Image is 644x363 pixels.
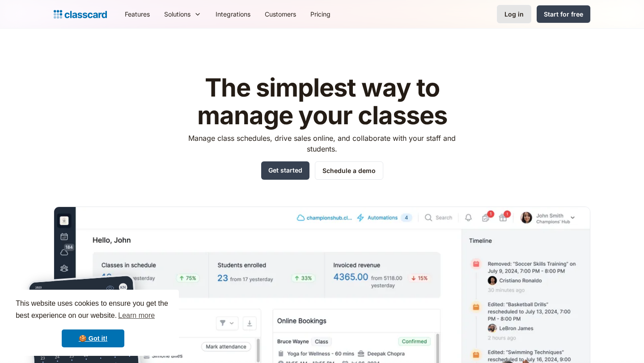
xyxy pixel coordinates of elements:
a: Schedule a demo [315,161,383,180]
div: Solutions [164,9,191,19]
span: This website uses cookies to ensure you get the best experience on our website. [16,298,170,322]
div: cookieconsent [7,290,179,356]
a: Start for free [537,5,590,23]
a: dismiss cookie message [62,329,124,347]
p: Manage class schedules, drive sales online, and collaborate with your staff and students. [180,133,464,154]
h1: The simplest way to manage your classes [180,74,464,129]
a: home [54,8,107,21]
a: learn more about cookies [117,309,156,322]
a: Features [118,4,157,24]
a: Log in [497,5,531,23]
div: Solutions [157,4,208,24]
div: Log in [504,9,524,19]
a: Pricing [303,4,338,24]
a: Integrations [208,4,258,24]
div: Start for free [544,9,583,19]
a: Customers [258,4,303,24]
a: Get started [261,161,309,180]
